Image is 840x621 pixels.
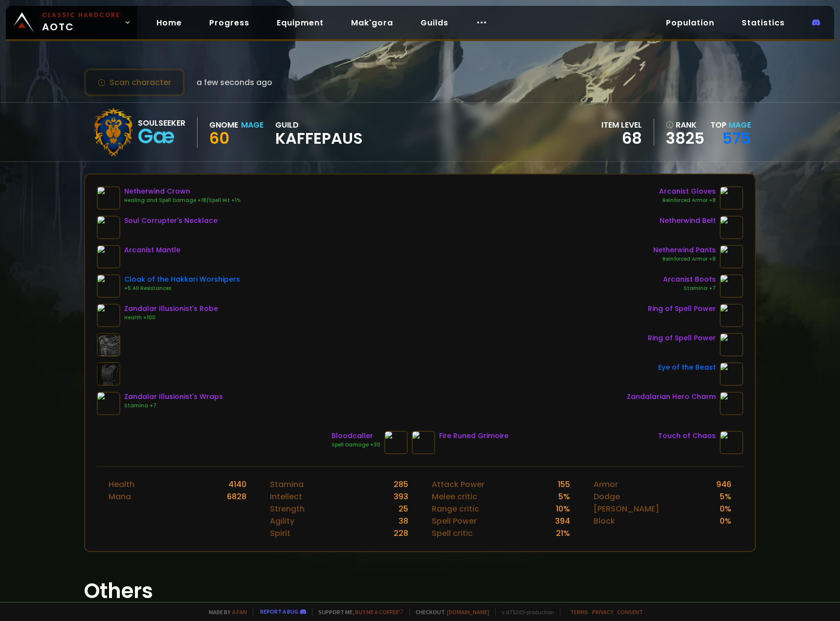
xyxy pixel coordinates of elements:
[384,431,408,454] img: item-19864
[594,503,659,515] div: [PERSON_NAME]
[97,304,120,327] img: item-20034
[97,186,120,210] img: item-16914
[270,478,304,490] div: Stamina
[124,245,180,255] div: Arcanist Mantle
[663,274,716,285] div: Arcanist Boots
[556,527,570,539] div: 21 %
[124,186,241,197] div: Netherwind Crown
[720,245,743,268] img: item-16915
[658,431,716,441] div: Touch of Chaos
[648,333,716,343] div: Ring of Spell Power
[601,131,642,146] div: 68
[720,392,743,415] img: item-19950
[124,392,223,402] div: Zandalar Illusionist's Wraps
[432,490,477,503] div: Melee critic
[720,515,731,527] div: 0 %
[716,478,731,490] div: 946
[270,490,302,503] div: Intellect
[413,13,456,33] a: Guilds
[710,119,751,131] div: Top
[270,503,305,515] div: Strength
[149,13,190,33] a: Home
[617,608,643,616] a: Consent
[124,216,218,226] div: Soul Corrupter's Necklace
[124,314,218,322] div: Health +100
[627,392,716,402] div: Zandalarian Hero Charm
[734,13,793,33] a: Statistics
[720,333,743,356] img: item-19147
[332,441,380,449] div: Spell Damage +30
[658,13,722,33] a: Population
[447,608,489,616] a: [DOMAIN_NAME]
[275,119,363,146] div: guild
[232,608,247,616] a: a fan
[275,131,363,146] span: Kaffepaus
[270,527,290,539] div: Spirit
[394,527,408,539] div: 228
[197,76,272,89] span: a few seconds ago
[720,216,743,239] img: item-16818
[227,490,246,503] div: 6828
[124,304,218,314] div: Zandalar Illusionist's Robe
[209,119,238,131] div: Gnome
[6,6,137,39] a: Classic HardcoreAOTC
[228,478,246,490] div: 4140
[653,255,716,263] div: Reinforced Armor +8
[109,490,131,503] div: Mana
[394,490,408,503] div: 393
[124,285,240,292] div: +5 All Resistances
[594,478,618,490] div: Armor
[432,515,477,527] div: Spell Power
[124,402,223,410] div: Stamina +7
[558,478,570,490] div: 155
[343,13,401,33] a: Mak'gora
[658,362,716,373] div: Eye of the Beast
[42,11,120,20] small: Classic Hardcore
[97,274,120,298] img: item-22711
[570,608,588,616] a: Terms
[42,11,120,34] span: AOTC
[269,13,332,33] a: Equipment
[663,285,716,292] div: Stamina +7
[648,304,716,314] div: Ring of Spell Power
[659,186,716,197] div: Arcanist Gloves
[409,608,489,616] span: Checkout
[659,197,716,204] div: Reinforced Armor +8
[398,503,408,515] div: 25
[594,490,620,503] div: Dodge
[97,245,120,268] img: item-16797
[398,515,408,527] div: 38
[241,119,264,131] div: Mage
[109,478,134,490] div: Health
[355,608,403,616] a: Buy me a coffee
[720,186,743,210] img: item-16801
[729,119,751,131] span: Mage
[556,503,570,515] div: 10 %
[97,216,120,239] img: item-19876
[720,274,743,298] img: item-16800
[720,503,731,515] div: 0 %
[592,608,613,616] a: Privacy
[124,197,241,204] div: Healing and Spell Damage +18/Spell Hit +1%
[84,68,185,96] button: Scan character
[601,119,642,131] div: item level
[722,127,751,149] a: 575
[495,608,554,616] span: v. d752d5 - production
[209,127,229,149] span: 60
[432,527,473,539] div: Spell critic
[270,515,294,527] div: Agility
[720,362,743,386] img: item-13968
[666,119,705,131] div: rank
[203,608,247,616] span: Made by
[201,13,257,33] a: Progress
[555,515,570,527] div: 394
[97,392,120,415] img: item-19846
[138,129,185,144] div: Gæ
[720,431,743,454] img: item-19861
[594,515,615,527] div: Block
[394,478,408,490] div: 285
[138,117,185,129] div: Soulseeker
[653,245,716,255] div: Netherwind Pants
[666,131,705,146] a: 3825
[720,490,731,503] div: 5 %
